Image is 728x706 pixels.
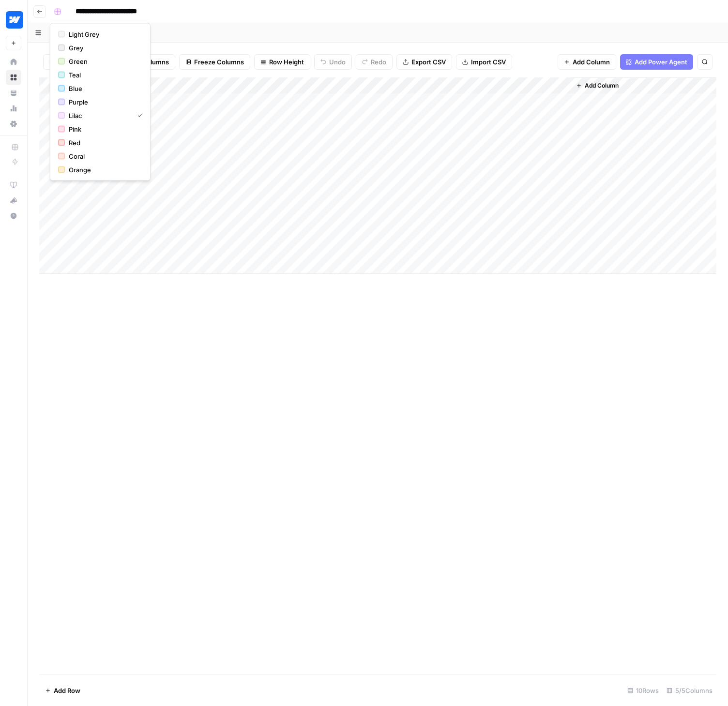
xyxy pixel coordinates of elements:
button: Filter [43,54,80,70]
span: Purple [69,97,138,107]
span: Add Column [573,57,610,67]
img: Webflow Logo [6,11,23,29]
div: What's new? [6,193,21,208]
a: Usage [6,101,21,116]
span: Teal [69,70,138,80]
span: Export CSV [411,57,446,67]
span: Freeze Columns [194,57,244,67]
button: Add Column [558,54,616,70]
span: Filter [49,57,65,67]
a: Browse [6,70,21,85]
div: 5/5 Columns [663,683,716,698]
a: Sheet 1 [49,23,109,43]
button: What's new? [6,193,21,208]
span: Lilac [69,111,130,120]
button: Undo [314,54,352,70]
button: Add Column [572,79,622,92]
span: Add Column [585,81,619,90]
span: Add Row [54,686,80,695]
button: Freeze Columns [179,54,250,70]
span: Undo [329,57,346,67]
span: Blue [69,84,138,93]
button: Add Power Agent [620,54,693,70]
a: Your Data [6,85,21,101]
button: Help + Support [6,208,21,224]
span: Light Grey [69,30,138,39]
span: Row Height [269,57,304,67]
span: Add Power Agent [635,57,687,67]
span: Redo [371,57,386,67]
span: Orange [69,165,138,175]
span: 5 Columns [136,57,169,67]
button: Add Row [39,683,86,698]
button: Workspace: Webflow [6,8,21,32]
a: AirOps Academy [6,177,21,193]
span: Red [69,138,138,148]
button: Export CSV [396,54,452,70]
span: Grey [69,43,138,53]
span: Pink [69,124,138,134]
span: Green [69,57,138,66]
button: Redo [356,54,393,70]
button: Import CSV [456,54,512,70]
button: Row Height [254,54,310,70]
a: Settings [6,116,21,132]
span: Import CSV [471,57,506,67]
span: Coral [69,151,138,161]
div: 10 Rows [623,683,663,698]
a: Home [6,54,21,70]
